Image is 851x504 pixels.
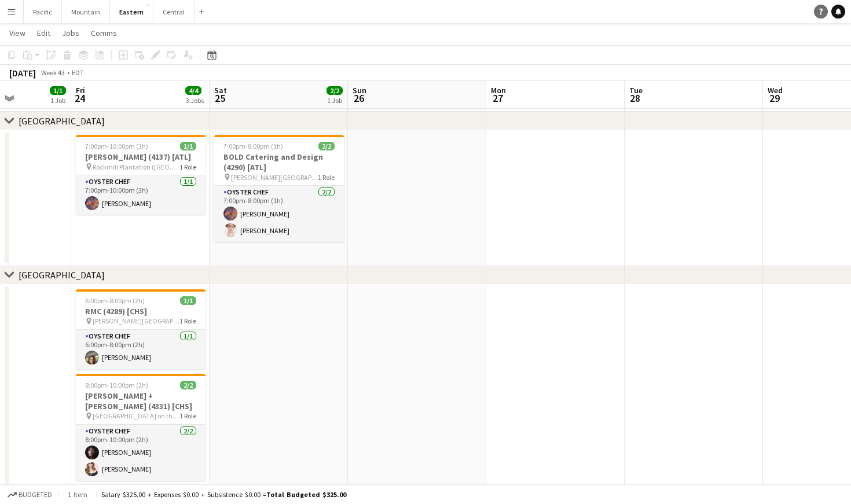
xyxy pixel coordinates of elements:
[327,96,342,105] div: 1 Job
[93,317,179,325] span: [PERSON_NAME][GEOGRAPHIC_DATA] ([GEOGRAPHIC_DATA], [GEOGRAPHIC_DATA])
[318,173,335,182] span: 1 Role
[9,67,36,79] div: [DATE]
[93,163,179,171] span: Rockmill Plantation ([GEOGRAPHIC_DATA], [GEOGRAPHIC_DATA])
[76,330,206,369] app-card-role: Oyster Chef1/16:00pm-8:00pm (2h)[PERSON_NAME]
[76,152,206,162] h3: [PERSON_NAME] (4137) [ATL]
[50,86,66,95] span: 1/1
[72,68,84,77] div: EDT
[93,411,179,420] span: [GEOGRAPHIC_DATA] on the [GEOGRAPHIC_DATA] ([GEOGRAPHIC_DATA], [GEOGRAPHIC_DATA])
[179,411,196,420] span: 1 Role
[74,91,85,105] span: 24
[85,142,148,150] span: 7:00pm-10:00pm (3h)
[62,28,79,38] span: Jobs
[76,391,206,411] h3: [PERSON_NAME] + [PERSON_NAME] (4331) [CHS]
[24,1,62,23] button: Pacific
[212,91,227,105] span: 25
[38,68,67,77] span: Week 43
[214,85,227,95] span: Sat
[76,175,206,215] app-card-role: Oyster Chef1/17:00pm-10:00pm (3h)[PERSON_NAME]
[76,85,85,95] span: Fri
[180,142,196,150] span: 1/1
[214,135,344,242] app-job-card: 7:00pm-8:00pm (1h)2/2BOLD Catering and Design (4290) [ATL] [PERSON_NAME][GEOGRAPHIC_DATA]1 RoleOy...
[628,91,643,105] span: 28
[153,1,195,23] button: Central
[76,289,206,369] app-job-card: 6:00pm-8:00pm (2h)1/1RMC (4289) [CHS] [PERSON_NAME][GEOGRAPHIC_DATA] ([GEOGRAPHIC_DATA], [GEOGRAP...
[101,490,346,499] div: Salary $325.00 + Expenses $0.00 + Subsistence $0.00 =
[50,96,65,105] div: 1 Job
[85,296,145,305] span: 6:00pm-8:00pm (2h)
[185,86,201,95] span: 4/4
[768,85,783,95] span: Wed
[76,425,206,481] app-card-role: Oyster Chef2/28:00pm-10:00pm (2h)[PERSON_NAME][PERSON_NAME]
[318,142,335,150] span: 2/2
[179,163,196,171] span: 1 Role
[5,25,30,41] a: View
[19,115,105,127] div: [GEOGRAPHIC_DATA]
[223,142,283,150] span: 7:00pm-8:00pm (1h)
[76,135,206,215] app-job-card: 7:00pm-10:00pm (3h)1/1[PERSON_NAME] (4137) [ATL] Rockmill Plantation ([GEOGRAPHIC_DATA], [GEOGRAP...
[76,306,206,317] h3: RMC (4289) [CHS]
[489,91,506,105] span: 27
[266,490,346,499] span: Total Budgeted $325.00
[32,25,55,41] a: Edit
[85,381,148,389] span: 8:00pm-10:00pm (2h)
[491,85,506,95] span: Mon
[231,173,318,182] span: [PERSON_NAME][GEOGRAPHIC_DATA]
[186,96,204,105] div: 3 Jobs
[180,381,196,389] span: 2/2
[351,91,366,105] span: 26
[62,1,110,23] button: Mountain
[19,269,105,281] div: [GEOGRAPHIC_DATA]
[19,491,52,499] span: Budgeted
[180,296,196,305] span: 1/1
[766,91,783,105] span: 29
[629,85,643,95] span: Tue
[214,186,344,242] app-card-role: Oyster Chef2/27:00pm-8:00pm (1h)[PERSON_NAME][PERSON_NAME]
[353,85,366,95] span: Sun
[76,374,206,481] app-job-card: 8:00pm-10:00pm (2h)2/2[PERSON_NAME] + [PERSON_NAME] (4331) [CHS] [GEOGRAPHIC_DATA] on the [GEOGRA...
[64,490,91,499] span: 1 item
[179,317,196,325] span: 1 Role
[9,28,25,38] span: View
[327,86,343,95] span: 2/2
[86,25,122,41] a: Comms
[6,488,54,501] button: Budgeted
[214,152,344,172] h3: BOLD Catering and Design (4290) [ATL]
[91,28,117,38] span: Comms
[57,25,84,41] a: Jobs
[110,1,153,23] button: Eastern
[37,28,50,38] span: Edit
